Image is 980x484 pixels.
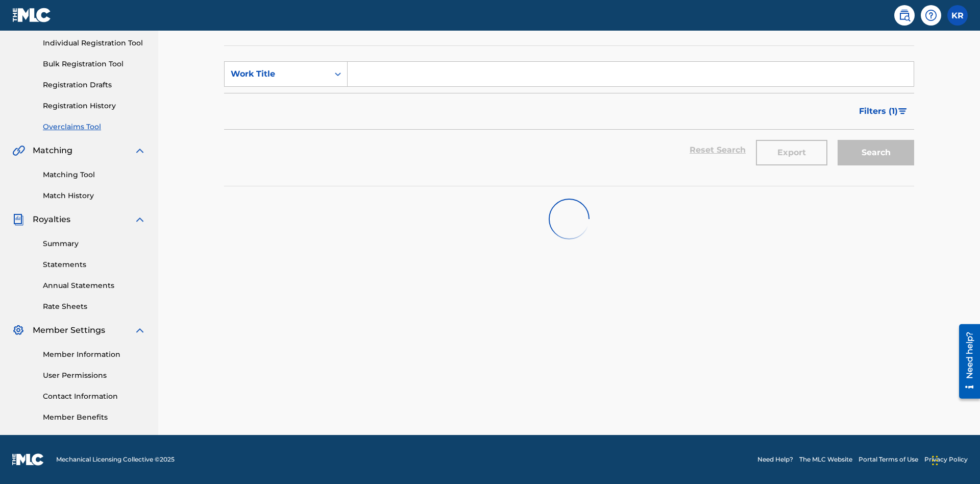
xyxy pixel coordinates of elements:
img: help [925,9,937,21]
a: Registration Drafts [43,80,146,90]
img: MLC Logo [12,8,52,22]
div: Work Title [231,68,323,80]
a: Individual Registration Tool [43,38,146,49]
a: Annual Statements [43,280,146,291]
a: Contact Information [43,391,146,402]
span: Member Settings [33,324,105,336]
img: expand [134,324,146,336]
iframe: Chat Widget [929,435,980,484]
a: Registration History [43,101,146,111]
a: Matching Tool [43,170,146,180]
img: Member Settings [12,324,24,336]
div: Drag [932,445,938,476]
span: Filters ( 1 ) [859,105,898,117]
a: Match History [43,190,146,201]
img: search [898,9,911,21]
img: expand [134,213,146,226]
img: Matching [12,144,25,157]
form: Search Form [224,61,914,171]
a: Statements [43,259,146,270]
a: Need Help? [757,455,793,464]
div: User Menu [947,5,968,26]
span: Royalties [33,213,70,226]
a: Member Benefits [43,412,146,423]
a: Portal Terms of Use [859,455,918,464]
img: expand [134,144,146,157]
img: logo [12,453,44,466]
a: Rate Sheets [43,301,146,312]
span: Mechanical Licensing Collective © 2025 [56,455,175,464]
a: User Permissions [43,370,146,381]
a: Privacy Policy [924,455,968,464]
div: Help [921,5,941,26]
iframe: Resource Center [951,320,980,404]
span: Matching [33,144,72,157]
a: Public Search [894,5,915,26]
a: Summary [43,238,146,249]
img: Royalties [12,213,24,226]
button: Filters (1) [853,99,914,124]
a: Bulk Registration Tool [43,59,146,69]
img: preloader [545,195,594,244]
a: Overclaims Tool [43,122,146,132]
a: The MLC Website [799,455,852,464]
a: Member Information [43,349,146,360]
img: filter [898,108,907,114]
